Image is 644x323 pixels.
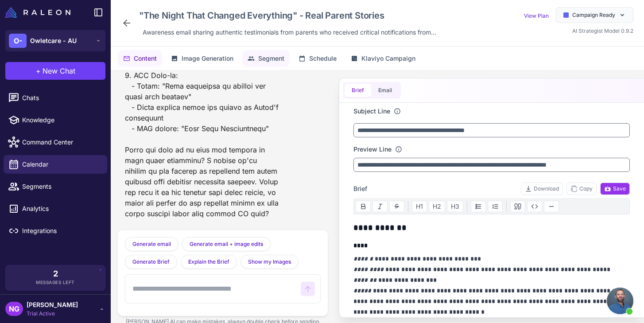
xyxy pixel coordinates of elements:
button: O-Owletcare - AU [5,30,105,51]
a: Analytics [4,199,107,218]
span: Chats [22,93,100,103]
button: Brief [345,84,371,97]
span: Messages Left [36,279,75,286]
span: Image Generation [182,54,233,63]
a: Calendar [4,155,107,174]
button: Download [521,183,563,195]
span: Schedule [309,54,337,63]
a: Chats [4,89,107,107]
label: Preview Line [353,144,392,154]
span: Explain the Brief [188,258,229,266]
span: AI Strategist Model 0.9.2 [572,27,633,34]
span: Generate Brief [132,258,170,266]
span: Segment [258,54,284,63]
span: [PERSON_NAME] [27,300,78,310]
button: H2 [429,201,445,212]
span: Save [604,185,626,193]
span: Generate email + image edits [190,240,263,248]
a: Segments [4,177,107,196]
div: NG [5,302,23,316]
span: Generate email [132,240,171,248]
div: Click to edit campaign name [136,7,440,24]
span: Awareness email sharing authentic testimonials from parents who received critical notifications f... [143,27,436,37]
div: Click to edit description [139,26,440,39]
button: Generate email [125,237,178,251]
a: Open chat [607,288,633,314]
button: Save [600,183,630,195]
div: O- [9,34,27,48]
button: Klaviyo Campaign [345,50,421,67]
span: Copy [570,185,593,193]
span: Show my Images [248,258,291,266]
span: Campaign Ready [572,11,615,19]
span: Content [134,54,157,63]
button: H3 [447,201,463,212]
button: Schedule [293,50,342,67]
span: Knowledge [22,115,100,125]
button: Generate email + image edits [182,237,271,251]
button: Email [371,84,399,97]
button: H1 [412,201,427,212]
span: 2 [53,270,58,278]
a: View Plan [524,12,549,19]
img: Raleon Logo [5,7,70,18]
span: Integrations [22,226,100,236]
button: Copy [566,183,597,195]
span: New Chat [43,66,75,76]
span: Owletcare - AU [30,36,77,46]
button: Generate Brief [125,255,177,269]
button: Show my Images [241,255,299,269]
button: Explain the Brief [181,255,237,269]
button: Segment [242,50,290,67]
button: Content [118,50,162,67]
button: Image Generation [166,50,239,67]
a: Integrations [4,222,107,240]
label: Subject Line [353,106,390,116]
button: +New Chat [5,62,105,80]
a: Knowledge [4,111,107,129]
span: + [36,66,41,76]
a: Command Center [4,133,107,152]
span: Trial Active [27,310,78,318]
span: Segments [22,182,100,191]
span: Klaviyo Campaign [361,54,415,63]
span: Command Center [22,137,100,147]
span: Brief [353,184,367,194]
span: Analytics [22,204,100,214]
span: Calendar [22,160,100,169]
